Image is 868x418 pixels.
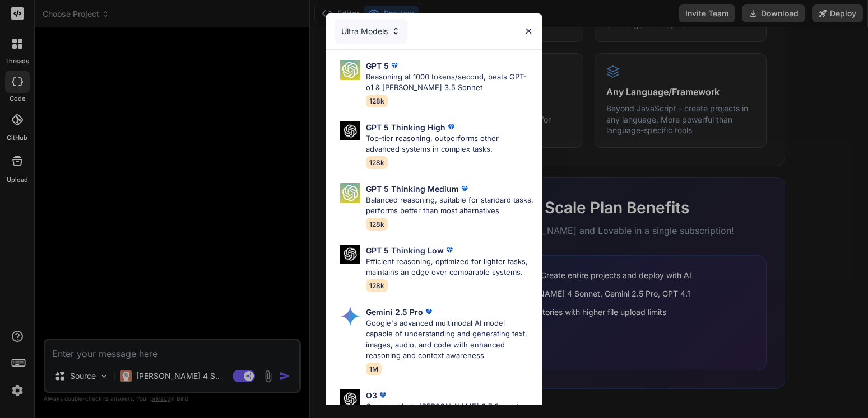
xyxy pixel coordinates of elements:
img: premium [444,245,455,256]
p: GPT 5 Thinking High [366,121,445,133]
p: O3 [366,389,377,401]
span: 128k [366,218,388,231]
img: Pick Models [340,245,360,264]
img: premium [389,60,400,71]
img: premium [459,183,470,194]
img: close [524,26,533,36]
p: GPT 5 [366,60,389,72]
p: Top-tier reasoning, outperforms other advanced systems in complex tasks. [366,133,533,155]
p: Efficient reasoning, optimized for lighter tasks, maintains an edge over comparable systems. [366,256,533,278]
span: 128k [366,156,388,169]
p: Gemini 2.5 Pro [366,306,423,318]
img: Pick Models [340,60,360,80]
p: Reasoning at 1000 tokens/second, beats GPT-o1 & [PERSON_NAME] 3.5 Sonnet [366,72,533,93]
img: Pick Models [391,26,401,36]
img: Pick Models [340,389,360,409]
img: Pick Models [340,306,360,326]
span: 1M [366,363,382,375]
img: premium [423,306,434,317]
span: 128k [366,279,388,292]
img: Pick Models [340,183,360,203]
div: Ultra Models [335,19,407,44]
p: Google's advanced multimodal AI model capable of understanding and generating text, images, audio... [366,318,533,361]
span: 128k [366,95,388,107]
img: premium [377,389,388,401]
p: GPT 5 Thinking Low [366,245,444,256]
p: GPT 5 Thinking Medium [366,183,459,195]
p: Balanced reasoning, suitable for standard tasks, performs better than most alternatives [366,195,533,217]
img: Pick Models [340,121,360,141]
img: premium [445,121,457,133]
